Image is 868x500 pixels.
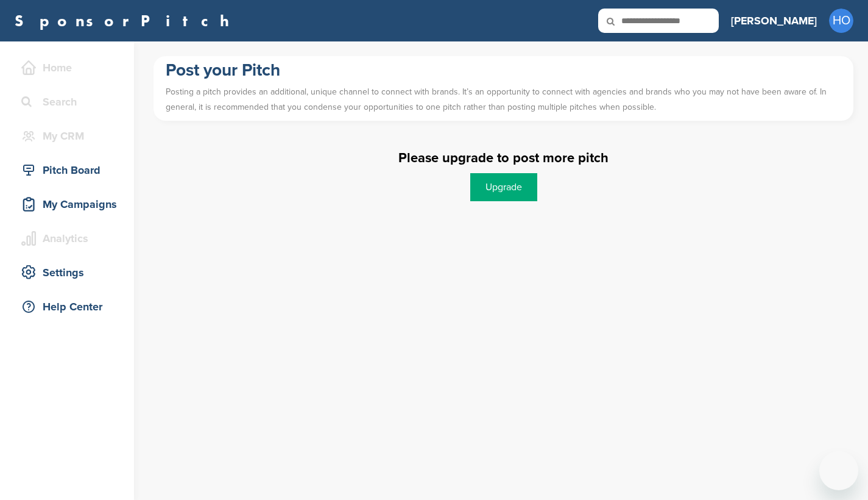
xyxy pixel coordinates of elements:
[12,54,122,82] a: Home
[18,57,122,79] div: Home
[12,156,122,184] a: Pitch Board
[819,451,858,490] iframe: Button to launch messaging window
[12,224,122,252] a: Analytics
[18,125,122,147] div: My CRM
[398,150,609,166] label: Please upgrade to post more pitch
[18,193,122,215] div: My Campaigns
[18,296,122,318] div: Help Center
[18,91,122,113] div: Search
[829,9,853,33] span: HO
[18,262,122,284] div: Settings
[166,81,841,118] p: Posting a pitch provides an additional, unique channel to connect with brands. It’s an opportunit...
[12,122,122,150] a: My CRM
[470,173,537,201] a: Upgrade
[731,7,817,34] a: [PERSON_NAME]
[731,12,817,29] h3: [PERSON_NAME]
[18,227,122,249] div: Analytics
[18,159,122,181] div: Pitch Board
[166,59,841,81] h1: Post your Pitch
[12,190,122,218] a: My Campaigns
[15,13,237,29] a: SponsorPitch
[12,293,122,321] a: Help Center
[12,88,122,116] a: Search
[12,259,122,287] a: Settings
